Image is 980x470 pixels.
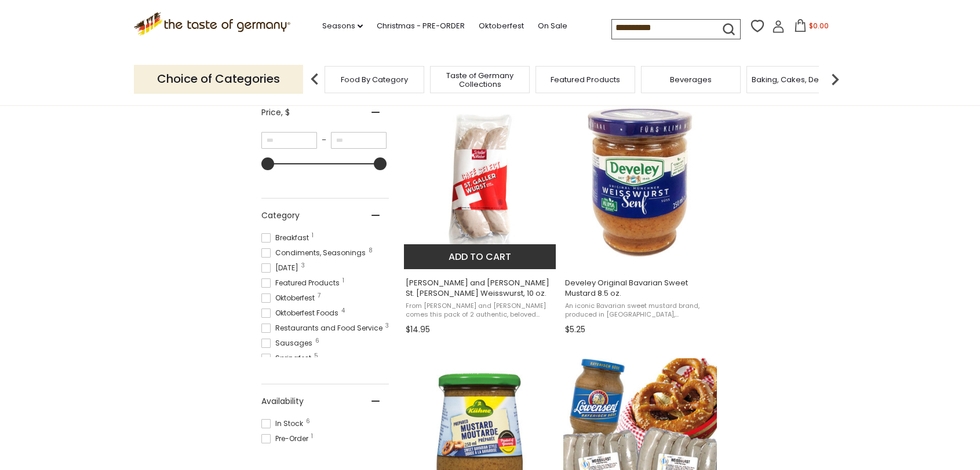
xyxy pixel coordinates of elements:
span: 6 [306,418,310,424]
span: Develey Original Bavarian Sweet Mustard 8.5 oz. [565,278,715,299]
a: Taste of Germany Collections [433,71,526,89]
span: [DATE] [261,263,302,273]
a: Baking, Cakes, Desserts [752,75,841,84]
span: Restaurants and Food Service [261,323,386,333]
span: Category [261,210,300,222]
span: , $ [281,107,290,118]
a: Christmas - PRE-ORDER [377,20,465,32]
span: Oktoberfest Foods [261,308,342,318]
span: – [317,135,331,145]
span: [PERSON_NAME] and [PERSON_NAME] St. [PERSON_NAME] Weisswurst, 10 oz. [406,278,556,299]
a: Oktoberfest [479,20,524,32]
span: 5 [314,353,318,359]
img: Schaller and Weber Sankt Galler Wurst [404,106,558,259]
span: 8 [369,248,373,254]
span: 3 [301,263,305,269]
span: Springfest [261,353,315,363]
span: 1 [311,434,313,439]
a: Schaller and Weber St. Galler Weisswurst, 10 oz. [404,96,558,339]
a: Beverages [670,75,712,84]
img: next arrow [824,68,847,91]
span: Availability [261,395,304,407]
span: 4 [341,308,345,314]
span: Oktoberfest [261,293,318,303]
span: 7 [318,293,320,299]
span: In Stock [261,418,307,429]
span: 6 [315,338,319,344]
span: From [PERSON_NAME] and [PERSON_NAME] comes this pack of 2 authentic, beloved Swiss veal and pork ... [406,302,556,320]
img: Develey Original Bavarian Sweet Mustard 8.5 oz. [563,106,717,259]
button: $0.00 [787,19,836,36]
span: 1 [312,233,314,238]
img: previous arrow [303,68,326,91]
span: Condiments, Seasonings [261,248,369,258]
input: Minimum value [261,132,317,149]
span: $14.95 [406,324,430,336]
span: Price [261,107,290,119]
span: Sausages [261,338,316,348]
a: Food By Category [341,75,408,84]
a: Featured Products [551,75,620,84]
a: Develey Original Bavarian Sweet Mustard 8.5 oz. [563,96,717,339]
span: Breakfast [261,233,312,243]
span: 1 [343,278,344,284]
span: $5.25 [565,324,585,336]
span: An iconic Bavarian sweet mustard brand, produced in [GEOGRAPHIC_DATA], [GEOGRAPHIC_DATA], by [PER... [565,302,715,320]
span: $0.00 [809,21,829,31]
button: Add to cart [404,244,556,269]
input: Maximum value [331,132,387,149]
span: Pre-Order [261,434,312,444]
a: On Sale [538,20,567,32]
span: Featured Products [261,278,343,288]
p: Choice of Categories [134,65,303,93]
span: 3 [385,323,389,329]
a: Seasons [322,20,363,32]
